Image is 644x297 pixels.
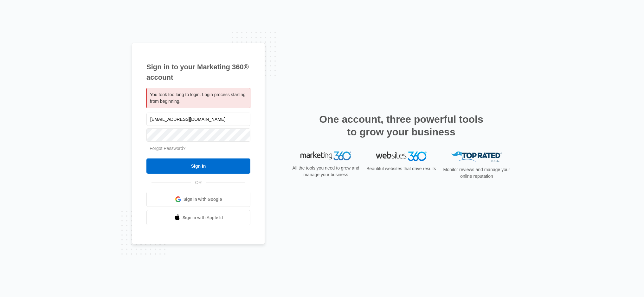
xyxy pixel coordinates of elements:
[376,152,427,161] img: Websites 360
[290,165,361,178] p: All the tools you need to grow and manage your business
[300,152,351,160] img: Marketing 360
[150,92,245,104] span: You took too long to login. Login process starting from beginning.
[191,179,206,186] span: OR
[146,192,250,207] a: Sign in with Google
[183,214,223,221] span: Sign in with Apple Id
[150,146,186,151] a: Forgot Password?
[184,196,222,203] span: Sign in with Google
[451,152,502,162] img: Top Rated Local
[146,210,250,225] a: Sign in with Apple Id
[146,62,250,83] h1: Sign in to your Marketing 360® account
[317,113,485,138] h2: One account, three powerful tools to grow your business
[146,113,250,126] input: Email
[441,166,512,180] p: Monitor reviews and manage your online reputation
[366,165,437,172] p: Beautiful websites that drive results
[146,158,250,174] input: Sign In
